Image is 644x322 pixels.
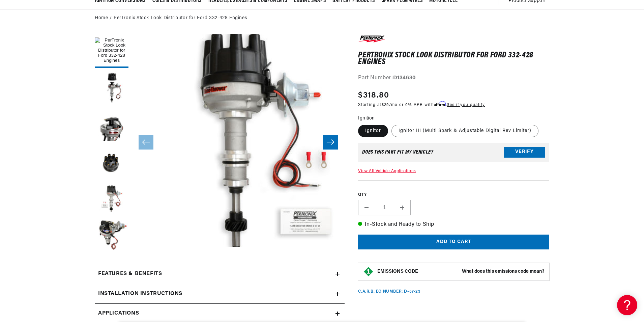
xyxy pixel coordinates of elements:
[98,270,162,278] h2: Features & Benefits
[95,108,128,142] button: Load image 3 in gallery view
[358,89,389,102] span: $318.80
[447,103,485,107] a: See if you qualify - Learn more about Affirm Financing (opens in modal)
[358,220,549,229] p: In-Stock and Ready to Ship
[377,269,418,274] strong: EMISSIONS CODE
[358,115,375,122] legend: Ignition
[95,71,128,105] button: Load image 2 in gallery view
[358,235,549,250] button: Add to cart
[377,269,544,275] button: EMISSIONS CODEWhat does this emissions code mean?
[362,150,433,155] div: Does This part fit My vehicle?
[114,15,247,22] a: PerTronix Stock Look Distributor for Ford 332-428 Engines
[382,103,389,107] span: $29
[323,135,338,150] button: Slide right
[358,102,485,108] p: Starting at /mo or 0% APR with .
[95,34,345,250] media-gallery: Gallery Viewer
[358,289,420,295] p: C.A.R.B. EO Number: D-57-23
[393,75,416,81] strong: D134630
[434,101,446,106] span: Affirm
[358,125,388,137] label: Ignitor
[95,34,128,68] button: Load image 1 in gallery view
[363,266,374,277] img: Emissions code
[358,192,549,198] label: QTY
[358,52,549,66] h1: PerTronix Stock Look Distributor for Ford 332-428 Engines
[95,220,128,253] button: Load image 6 in gallery view
[95,15,108,22] a: Home
[95,15,549,22] nav: breadcrumbs
[391,125,538,137] label: Ignitor III (Multi Spark & Adjustable Digital Rev Limiter)
[358,74,549,83] div: Part Number:
[95,284,345,304] summary: Installation instructions
[139,135,153,150] button: Slide left
[95,183,128,216] button: Load image 5 in gallery view
[462,269,544,274] strong: What does this emissions code mean?
[504,147,545,158] button: Verify
[98,290,182,298] h2: Installation instructions
[358,169,416,173] a: View All Vehicle Applications
[98,309,139,318] span: Applications
[95,145,128,179] button: Load image 4 in gallery view
[95,264,345,284] summary: Features & Benefits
